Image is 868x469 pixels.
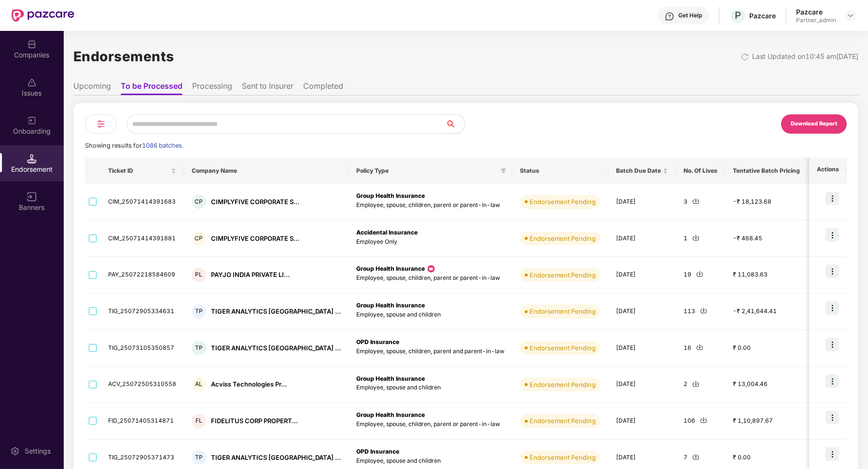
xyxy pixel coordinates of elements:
[696,344,703,351] img: svg+xml;base64,PHN2ZyBpZD0iRG93bmxvYWQtMjR4MjQiIHhtbG5zPSJodHRwOi8vd3d3LnczLm9yZy8yMDAwL3N2ZyIgd2...
[192,81,232,95] li: Processing
[356,420,504,429] p: Employee, spouse, children, parent or parent-in-law
[696,270,703,277] img: svg+xml;base64,PHN2ZyBpZD0iRG93bmxvYWQtMjR4MjQiIHhtbG5zPSJodHRwOi8vd3d3LnczLm9yZy8yMDAwL3N2ZyIgd2...
[100,293,184,330] td: TIG_25072905334631
[211,344,341,353] div: TIGER ANALYTICS [GEOGRAPHIC_DATA] ...
[192,268,206,282] div: PL
[356,375,425,382] b: Group Health Insurance
[356,338,399,345] b: OPD Insurance
[192,377,206,392] div: AL
[749,11,776,20] div: Pazcare
[108,167,169,175] span: Ticket ID
[608,367,676,403] td: [DATE]
[530,306,596,316] div: Endorsement Pending
[826,411,839,424] img: icon
[192,414,206,428] div: FL
[530,416,596,426] div: Endorsement Pending
[121,81,182,95] li: To be Processed
[725,257,808,293] td: ₹ 11,083.63
[826,374,839,388] img: icon
[12,9,74,22] img: New Pazcare Logo
[27,192,37,202] img: svg+xml;base64,PHN2ZyB3aWR0aD0iMTYiIGhlaWdodD0iMTYiIHZpZXdCb3g9IjAgMCAxNiAxNiIgZmlsbD0ibm9uZSIgeG...
[725,293,808,330] td: -₹ 2,41,644.41
[725,158,808,184] th: Tentative Batch Pricing
[192,341,206,355] div: TP
[826,264,839,278] img: icon
[100,403,184,440] td: FID_25071405314871
[211,234,299,243] div: CIMPLYFIVE CORPORATE S...
[530,197,596,207] div: Endorsement Pending
[725,367,808,403] td: ₹ 13,004.46
[27,78,37,87] img: svg+xml;base64,PHN2ZyBpZD0iSXNzdWVzX2Rpc2FibGVkIiB4bWxucz0iaHR0cDovL3d3dy53My5vcmcvMjAwMC9zdmciIH...
[356,383,504,392] p: Employee, spouse and children
[725,403,808,440] td: ₹ 1,10,897.67
[826,228,839,242] img: icon
[826,338,839,351] img: icon
[192,304,206,319] div: TP
[22,446,54,456] div: Settings
[211,416,298,426] div: FIDELITUS CORP PROPERT...
[700,416,707,424] img: svg+xml;base64,PHN2ZyBpZD0iRG93bmxvYWQtMjR4MjQiIHhtbG5zPSJodHRwOi8vd3d3LnczLm9yZy8yMDAwL3N2ZyIgd2...
[192,231,206,246] div: CP
[100,158,184,184] th: Ticket ID
[692,234,700,241] img: svg+xml;base64,PHN2ZyBpZD0iRG93bmxvYWQtMjR4MjQiIHhtbG5zPSJodHRwOi8vd3d3LnczLm9yZy8yMDAwL3N2ZyIgd2...
[100,184,184,221] td: CIM_25071414391683
[499,165,508,177] span: filter
[426,264,436,274] img: icon
[608,403,676,440] td: [DATE]
[725,184,808,221] td: -₹ 18,123.68
[676,158,725,184] th: No. Of Lives
[356,310,504,319] p: Employee, spouse and children
[356,347,504,356] p: Employee, spouse, children, parent and parent-in-law
[73,81,111,95] li: Upcoming
[445,114,465,134] button: search
[303,81,343,95] li: Completed
[356,411,425,418] b: Group Health Insurance
[809,158,847,184] th: Actions
[10,446,20,456] img: svg+xml;base64,PHN2ZyBpZD0iU2V0dGluZy0yMHgyMCIgeG1sbnM9Imh0dHA6Ly93d3cudzMub3JnLzIwMDAvc3ZnIiB3aW...
[796,7,836,16] div: Pazcare
[530,453,596,462] div: Endorsement Pending
[684,270,717,279] div: 19
[826,447,839,461] img: icon
[356,448,399,455] b: OPD Insurance
[242,81,294,95] li: Sent to Insurer
[752,51,858,62] div: Last Updated on 10:45 am[DATE]
[356,237,504,247] p: Employee Only
[796,16,836,24] div: Partner_admin
[530,380,596,389] div: Endorsement Pending
[692,453,700,460] img: svg+xml;base64,PHN2ZyBpZD0iRG93bmxvYWQtMjR4MjQiIHhtbG5zPSJodHRwOi8vd3d3LnczLm9yZy8yMDAwL3N2ZyIgd2...
[741,53,749,61] img: svg+xml;base64,PHN2ZyBpZD0iUmVsb2FkLTMyeDMyIiB4bWxucz0iaHR0cDovL3d3dy53My5vcmcvMjAwMC9zdmciIHdpZH...
[27,154,37,164] img: svg+xml;base64,PHN2ZyB3aWR0aD0iMTQuNSIgaGVpZ2h0PSIxNC41IiB2aWV3Qm94PSIwIDAgMTYgMTYiIGZpbGw9Im5vbm...
[95,118,107,130] img: svg+xml;base64,PHN2ZyB4bWxucz0iaHR0cDovL3d3dy53My5vcmcvMjAwMC9zdmciIHdpZHRoPSIyNCIgaGVpZ2h0PSIyNC...
[356,274,504,283] p: Employee, spouse, children, parent or parent-in-law
[85,142,183,149] span: Showing results for
[211,453,341,462] div: TIGER ANALYTICS [GEOGRAPHIC_DATA] ...
[678,12,702,19] div: Get Help
[735,10,741,21] span: P
[684,453,717,462] div: 7
[356,201,504,210] p: Employee, spouse, children, parent or parent-in-law
[100,221,184,257] td: CIM_25071414391881
[692,380,700,387] img: svg+xml;base64,PHN2ZyBpZD0iRG93bmxvYWQtMjR4MjQiIHhtbG5zPSJodHRwOi8vd3d3LnczLm9yZy8yMDAwL3N2ZyIgd2...
[445,120,465,128] span: search
[684,234,717,243] div: 1
[684,307,717,316] div: 113
[192,194,206,209] div: CP
[684,344,717,353] div: 16
[142,142,183,149] span: 1086 batches.
[725,330,808,367] td: ₹ 0.00
[211,380,287,389] div: Acviss Technologies Pr...
[608,257,676,293] td: [DATE]
[608,330,676,367] td: [DATE]
[100,330,184,367] td: TIG_25073105350857
[608,184,676,221] td: [DATE]
[192,450,206,465] div: TP
[211,307,341,316] div: TIGER ANALYTICS [GEOGRAPHIC_DATA] ...
[692,197,700,205] img: svg+xml;base64,PHN2ZyBpZD0iRG93bmxvYWQtMjR4MjQiIHhtbG5zPSJodHRwOi8vd3d3LnczLm9yZy8yMDAwL3N2ZyIgd2...
[512,158,608,184] th: Status
[356,229,418,236] b: Accidental Insurance
[725,221,808,257] td: -₹ 468.45
[73,46,174,67] h1: Endorsements
[700,307,707,314] img: svg+xml;base64,PHN2ZyBpZD0iRG93bmxvYWQtMjR4MjQiIHhtbG5zPSJodHRwOi8vd3d3LnczLm9yZy8yMDAwL3N2ZyIgd2...
[356,265,425,272] b: Group Health Insurance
